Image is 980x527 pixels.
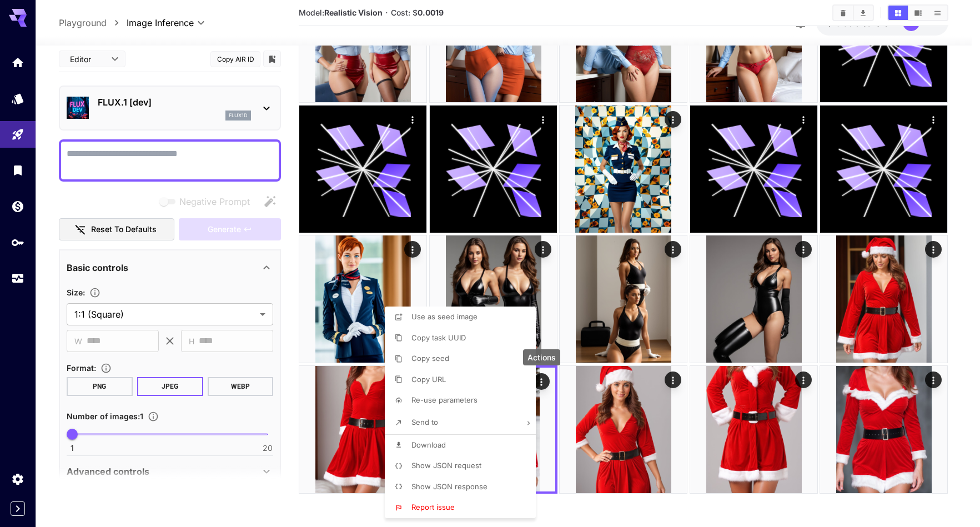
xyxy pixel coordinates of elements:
[411,503,455,511] span: Report issue
[411,375,446,384] span: Copy URL
[924,474,980,527] iframe: Chat Widget
[411,482,488,491] span: Show JSON response
[411,418,438,426] span: Send to
[411,354,449,363] span: Copy seed
[411,461,481,470] span: Show JSON request
[411,440,446,449] span: Download
[411,395,478,404] span: Re-use parameters
[523,349,560,365] div: Actions
[411,312,478,321] span: Use as seed image
[411,333,466,342] span: Copy task UUID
